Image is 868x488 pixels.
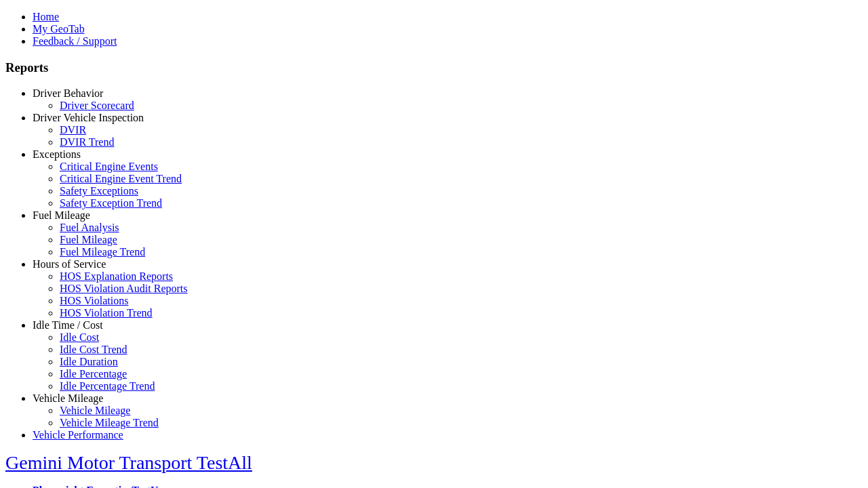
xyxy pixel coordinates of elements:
[33,148,81,160] a: Exceptions
[60,368,127,380] a: Idle Percentage
[60,124,86,136] a: DVIR
[60,222,119,233] a: Fuel Analysis
[33,209,90,221] a: Fuel Mileage
[60,344,127,355] a: Idle Cost Trend
[60,270,173,282] a: HOS Explanation Reports
[33,23,85,35] a: My GeoTab
[5,60,863,75] h3: Reports
[33,11,59,22] a: Home
[60,173,182,184] a: Critical Engine Event Trend
[60,405,130,416] a: Vehicle Mileage
[60,356,118,367] a: Idle Duration
[5,452,252,473] a: Gemini Motor Transport TestAll
[60,417,159,428] a: Vehicle Mileage Trend
[60,307,153,319] a: HOS Violation Trend
[60,283,188,294] a: HOS Violation Audit Reports
[60,185,138,197] a: Safety Exceptions
[33,112,144,123] a: Driver Vehicle Inspection
[60,295,128,306] a: HOS Violations
[33,392,103,404] a: Vehicle Mileage
[60,136,114,148] a: DVIR Trend
[33,87,103,99] a: Driver Behavior
[60,246,145,258] a: Fuel Mileage Trend
[33,35,117,47] a: Feedback / Support
[60,380,155,392] a: Idle Percentage Trend
[60,100,134,111] a: Driver Scorecard
[60,161,158,172] a: Critical Engine Events
[60,197,162,209] a: Safety Exception Trend
[33,429,123,441] a: Vehicle Performance
[60,234,117,245] a: Fuel Mileage
[33,258,106,270] a: Hours of Service
[60,331,99,343] a: Idle Cost
[33,319,103,331] a: Idle Time / Cost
